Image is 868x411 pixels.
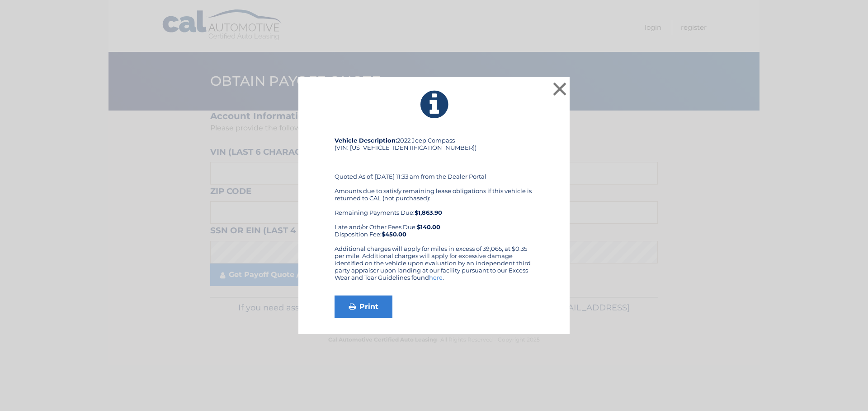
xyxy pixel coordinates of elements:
strong: Vehicle Description: [335,137,397,144]
b: $1,863.90 [415,209,442,216]
b: $140.00 [417,223,440,231]
strong: $450.00 [382,231,406,238]
a: here [429,274,443,281]
button: × [551,80,569,98]
div: Amounts due to satisfy remaining lease obligations if this vehicle is returned to CAL (not purcha... [335,187,533,238]
div: 2022 Jeep Compass (VIN: [US_VEHICLE_IDENTIFICATION_NUMBER]) Quoted As of: [DATE] 11:33 am from th... [335,137,533,245]
div: Additional charges will apply for miles in excess of 39,065, at $0.35 per mile. Additional charge... [335,245,533,288]
a: Print [335,296,392,318]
